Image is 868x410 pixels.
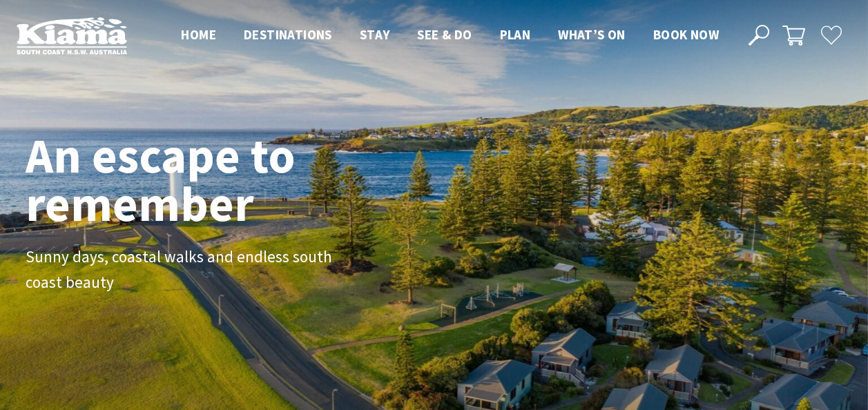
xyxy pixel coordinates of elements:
span: Home [181,26,216,43]
span: Book now [653,26,719,43]
p: Sunny days, coastal walks and endless south coast beauty [26,244,336,295]
nav: Main Menu [167,24,733,47]
img: Kiama Logo [17,17,127,55]
span: Destinations [244,26,332,43]
span: See & Do [417,26,472,43]
span: Stay [360,26,390,43]
span: Plan [500,26,531,43]
span: What’s On [558,26,626,43]
h1: An escape to remember [26,131,405,228]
